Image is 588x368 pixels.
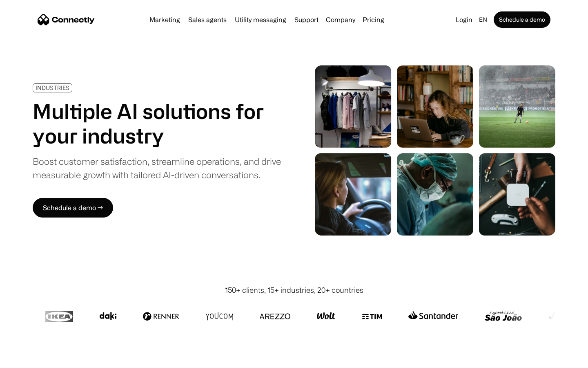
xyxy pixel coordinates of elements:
a: Pricing [359,16,388,23]
a: Login [452,14,476,25]
div: Company [326,14,355,25]
h1: Multiple AI solutions for your industry [33,99,281,148]
div: INDUSTRIES [36,85,69,91]
div: en [476,14,492,25]
div: 150+ clients, 15+ industries, 20+ countries [225,285,363,296]
a: Sales agents [185,16,230,23]
a: Support [291,16,322,23]
div: Company [323,14,358,25]
a: Schedule a demo [494,11,550,28]
a: Marketing [146,16,183,23]
div: en [479,14,487,25]
a: home [38,13,95,26]
a: Schedule a demo → [33,198,113,218]
ul: Language list [16,354,49,365]
a: Utility messaging [232,16,290,23]
div: Boost customer satisfaction, streamline operations, and drive measurable growth with tailored AI-... [33,155,281,182]
aside: Language selected: English [8,353,49,365]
